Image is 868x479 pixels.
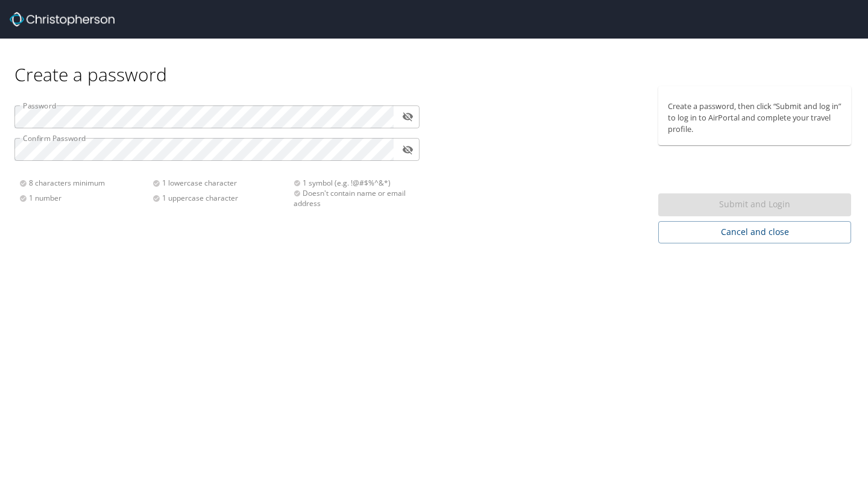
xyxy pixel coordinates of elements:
[19,193,153,203] div: 1 number
[294,188,412,208] div: Doesn't contain name or email address
[658,221,851,243] button: Cancel and close
[294,178,412,188] div: 1 symbol (e.g. !@#$%^&*)
[668,225,841,240] span: Cancel and close
[14,39,854,86] div: Create a password
[19,178,153,188] div: 8 characters minimum
[153,193,286,203] div: 1 uppercase character
[153,178,286,188] div: 1 lowercase character
[668,101,841,136] p: Create a password, then click “Submit and log in” to log in to AirPortal and complete your travel...
[398,140,417,159] button: toggle password visibility
[398,107,417,126] button: toggle password visibility
[10,12,115,27] img: Christopherson_logo_rev.png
